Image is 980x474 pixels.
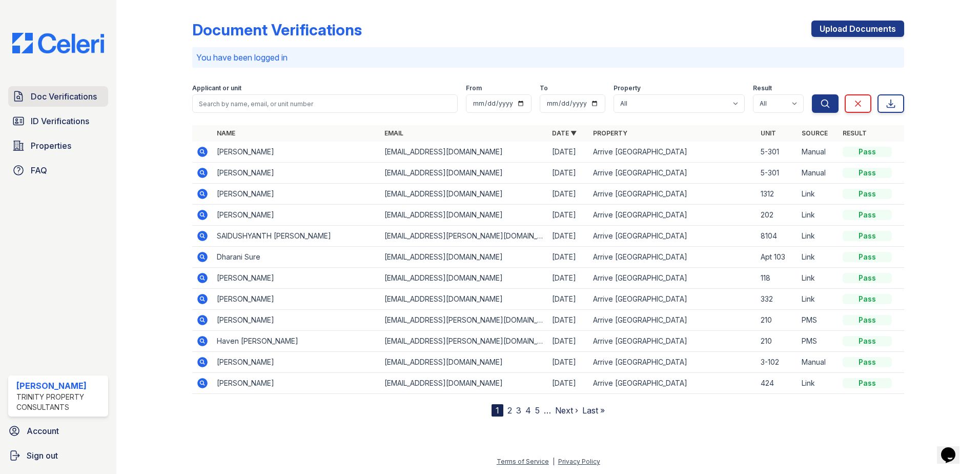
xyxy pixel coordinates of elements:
td: [DATE] [548,247,589,268]
td: [PERSON_NAME] [213,373,380,394]
div: Document Verifications [192,21,362,39]
a: 4 [525,405,531,416]
div: Pass [843,378,892,388]
td: [DATE] [548,142,589,163]
div: [PERSON_NAME] [16,380,104,392]
td: Manual [798,142,839,163]
td: [EMAIL_ADDRESS][PERSON_NAME][DOMAIN_NAME] [380,310,548,331]
td: Arrive [GEOGRAPHIC_DATA] [589,331,757,352]
td: 210 [757,310,798,331]
td: Arrive [GEOGRAPHIC_DATA] [589,142,757,163]
td: Arrive [GEOGRAPHIC_DATA] [589,310,757,331]
img: CE_Logo_Blue-a8612792a0a2168367f1c8372b55b34899dd931a85d93a1a3d3e32e68fde9ad4.png [4,33,112,53]
td: [DATE] [548,310,589,331]
td: [PERSON_NAME] [213,205,380,226]
td: Link [798,373,839,394]
td: Link [798,205,839,226]
span: ID Verifications [31,115,89,127]
div: Pass [843,357,892,367]
td: Arrive [GEOGRAPHIC_DATA] [589,184,757,205]
td: Arrive [GEOGRAPHIC_DATA] [589,289,757,310]
td: [PERSON_NAME] [213,184,380,205]
a: 3 [516,405,521,416]
td: Link [798,289,839,310]
td: [DATE] [548,205,589,226]
td: Dharani Sure [213,247,380,268]
td: Link [798,184,839,205]
label: From [466,84,482,92]
td: Apt 103 [757,247,798,268]
div: Trinity Property Consultants [16,392,104,412]
a: FAQ [8,160,108,181]
td: 8104 [757,226,798,247]
td: Arrive [GEOGRAPHIC_DATA] [589,205,757,226]
a: Unit [761,129,776,137]
span: Account [27,425,59,437]
a: Terms of Service [497,458,549,465]
label: Property [614,84,641,92]
a: Sign out [4,445,112,466]
iframe: chat widget [937,433,970,464]
a: Name [217,129,235,137]
td: [DATE] [548,331,589,352]
td: [PERSON_NAME] [213,310,380,331]
span: FAQ [31,164,47,176]
td: [EMAIL_ADDRESS][DOMAIN_NAME] [380,373,548,394]
a: Privacy Policy [558,458,600,465]
td: Link [798,247,839,268]
span: … [544,404,551,417]
a: Account [4,421,112,441]
td: Manual [798,352,839,373]
td: [EMAIL_ADDRESS][DOMAIN_NAME] [380,163,548,184]
td: [PERSON_NAME] [213,268,380,289]
label: To [540,84,548,92]
td: [DATE] [548,226,589,247]
a: Property [593,129,627,137]
td: 210 [757,331,798,352]
div: Pass [843,315,892,325]
td: [EMAIL_ADDRESS][PERSON_NAME][DOMAIN_NAME] [380,331,548,352]
td: PMS [798,331,839,352]
div: Pass [843,231,892,241]
td: [PERSON_NAME] [213,142,380,163]
td: 202 [757,205,798,226]
input: Search by name, email, or unit number [192,94,458,113]
a: Upload Documents [811,21,904,37]
td: Arrive [GEOGRAPHIC_DATA] [589,268,757,289]
td: [DATE] [548,163,589,184]
span: Sign out [27,449,58,462]
td: [EMAIL_ADDRESS][DOMAIN_NAME] [380,205,548,226]
span: Properties [31,140,71,152]
td: [PERSON_NAME] [213,289,380,310]
div: 1 [492,404,503,417]
td: [DATE] [548,352,589,373]
div: Pass [843,189,892,199]
td: [EMAIL_ADDRESS][PERSON_NAME][DOMAIN_NAME] [380,226,548,247]
a: Next › [555,405,578,416]
div: Pass [843,210,892,220]
td: [EMAIL_ADDRESS][DOMAIN_NAME] [380,142,548,163]
p: You have been logged in [196,51,900,64]
td: 1312 [757,184,798,205]
a: Doc Verifications [8,86,108,107]
a: Last » [582,405,605,416]
td: Arrive [GEOGRAPHIC_DATA] [589,163,757,184]
td: 5-301 [757,142,798,163]
td: Link [798,268,839,289]
a: ID Verifications [8,111,108,131]
td: [EMAIL_ADDRESS][DOMAIN_NAME] [380,247,548,268]
div: | [553,458,555,465]
td: [PERSON_NAME] [213,163,380,184]
label: Applicant or unit [192,84,241,92]
div: Pass [843,147,892,157]
td: SAIDUSHYANTH [PERSON_NAME] [213,226,380,247]
span: Doc Verifications [31,90,97,103]
td: PMS [798,310,839,331]
td: Link [798,226,839,247]
a: Source [802,129,828,137]
td: [EMAIL_ADDRESS][DOMAIN_NAME] [380,268,548,289]
td: [DATE] [548,373,589,394]
td: Haven [PERSON_NAME] [213,331,380,352]
a: Date ▼ [552,129,577,137]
